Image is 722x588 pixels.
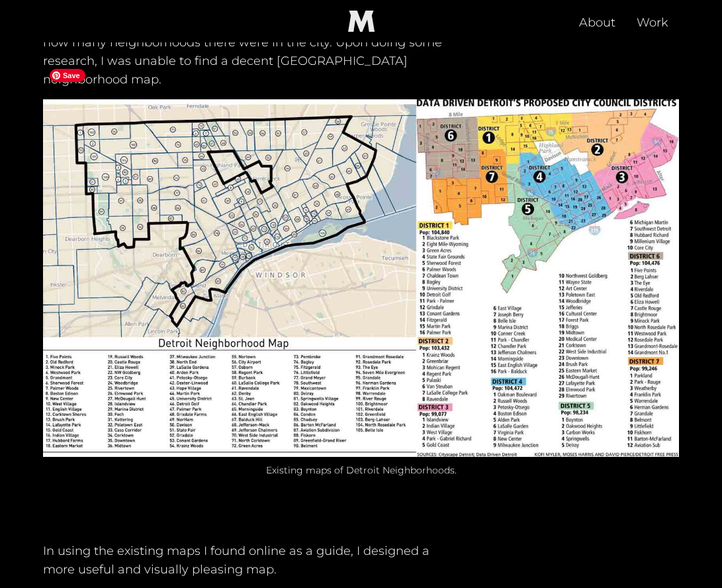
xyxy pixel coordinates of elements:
p: In starting to explore downtown more on my bike, I began to wonder how many neighborhoods there w... [43,15,457,99]
img: "M" logo [340,11,383,32]
span: Save [50,69,85,82]
img: Examples of Detroit neighborhood maps I found online that were hard to read. [43,99,679,458]
div: Existing maps of Detroit Neighborhoods. [78,462,644,478]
